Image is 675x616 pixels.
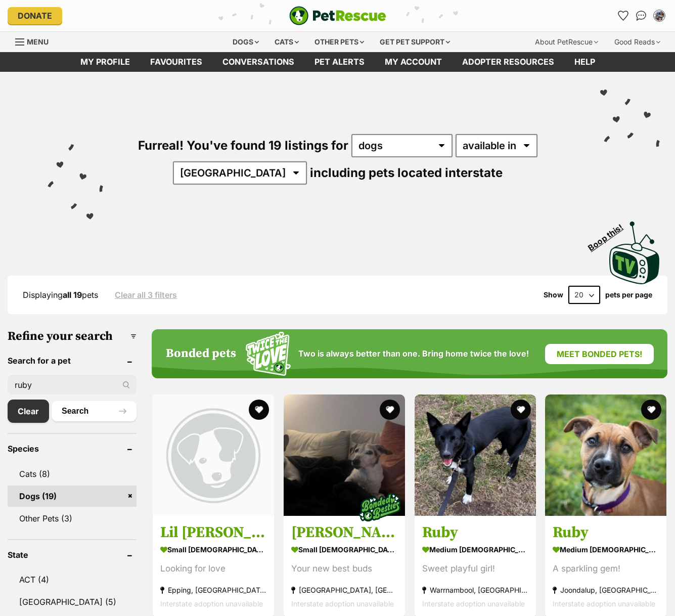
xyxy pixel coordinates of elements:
a: Clear all 3 filters [115,290,177,299]
img: Squiggle [246,332,291,376]
img: logo-e224e6f780fb5917bec1dbf3a21bbac754714ae5b6737aabdf751b685950b380.svg [289,6,386,25]
strong: Joondalup, [GEOGRAPHIC_DATA] [553,583,659,597]
button: favourite [380,400,400,420]
strong: Epping, [GEOGRAPHIC_DATA] [160,583,266,597]
img: PetRescue TV logo [609,222,660,284]
button: favourite [249,400,269,420]
span: Boop this! [587,216,633,252]
a: Clear [8,400,49,423]
h4: Bonded pets [166,347,236,361]
img: bonded besties [354,482,405,533]
strong: medium [DEMOGRAPHIC_DATA] Dog [553,542,659,557]
strong: medium [DEMOGRAPHIC_DATA] Dog [422,542,528,557]
label: pets per page [605,291,652,299]
strong: Warrnambool, [GEOGRAPHIC_DATA] [422,583,528,597]
img: chat-41dd97257d64d25036548639549fe6c8038ab92f7586957e7f3b1b290dea8141.svg [636,11,647,21]
a: Menu [15,32,56,50]
strong: all 19 [63,290,82,300]
input: Toby [8,375,137,394]
button: favourite [641,400,661,420]
span: Two is always better than one. Bring home twice the love! [298,349,529,359]
h3: Ruby [422,523,528,542]
span: Interstate adoption unavailable [553,599,655,608]
a: Conversations [633,8,649,24]
span: Menu [27,37,49,46]
header: Species [8,444,137,453]
div: Get pet support [373,32,457,52]
a: Adopter resources [452,52,564,72]
div: Other pets [307,32,371,52]
a: [GEOGRAPHIC_DATA] (5) [8,591,137,612]
header: Search for a pet [8,356,137,365]
img: Ruby - Australian Kelpie Dog [415,394,536,516]
div: Good Reads [607,32,667,52]
header: State [8,550,137,559]
img: Ruby and Vincent Silvanus - Fox Terrier (Miniature) Dog [284,394,405,516]
a: Meet bonded pets! [545,344,654,364]
a: Favourites [615,8,631,24]
div: Sweet playful girl! [422,562,528,576]
span: Interstate adoption unavailable [291,599,394,608]
span: Interstate adoption unavailable [160,599,263,608]
a: conversations [212,52,304,72]
a: Boop this! [609,212,660,286]
h3: Ruby [553,523,659,542]
strong: [GEOGRAPHIC_DATA], [GEOGRAPHIC_DATA] [291,583,397,597]
a: Favourites [140,52,212,72]
div: A sparkling gem! [553,562,659,576]
h3: [PERSON_NAME] and [PERSON_NAME] [291,523,397,542]
div: Your new best buds [291,562,397,576]
div: About PetRescue [528,32,605,52]
a: Cats (8) [8,463,137,485]
a: Pet alerts [304,52,375,72]
span: Displaying pets [23,290,98,300]
div: Dogs [226,32,266,52]
div: Looking for love [160,562,266,576]
button: My account [651,8,667,24]
a: Help [564,52,605,72]
img: Ruby - Mixed breed Dog [545,394,666,516]
h3: Refine your search [8,329,137,343]
a: PetRescue [289,6,386,25]
a: Donate [8,7,62,24]
h3: Lil [PERSON_NAME] [160,523,266,542]
a: Other Pets (3) [8,508,137,529]
a: Dogs (19) [8,486,137,507]
strong: small [DEMOGRAPHIC_DATA] Dog [291,542,397,557]
img: Matt Chan profile pic [654,11,664,21]
a: My profile [70,52,140,72]
span: Interstate adoption unavailable [422,599,525,608]
ul: Account quick links [615,8,667,24]
div: Cats [267,32,306,52]
button: Search [52,401,137,421]
a: ACT (4) [8,569,137,590]
a: My account [375,52,452,72]
span: Furreal! You've found 19 listings for [138,138,348,153]
span: including pets located interstate [310,165,503,180]
strong: small [DEMOGRAPHIC_DATA] Dog [160,542,266,557]
button: favourite [510,400,530,420]
span: Show [544,291,563,299]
